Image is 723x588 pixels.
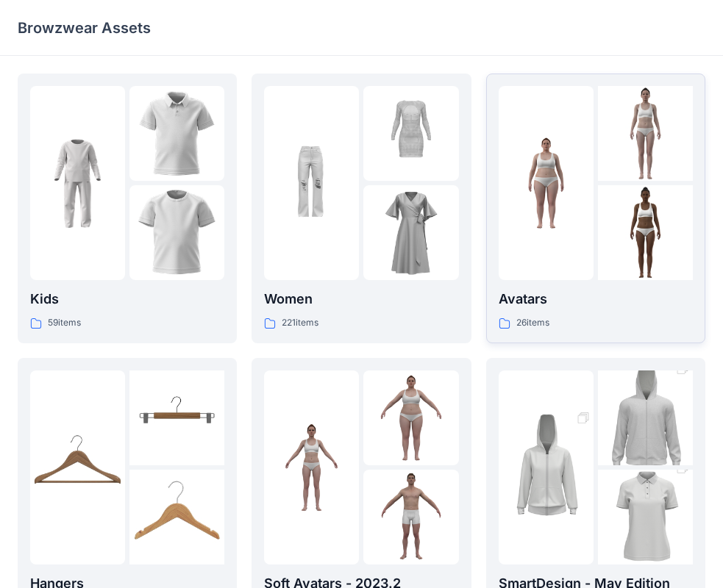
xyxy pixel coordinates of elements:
p: 221 items [282,315,318,331]
img: folder 1 [30,420,125,514]
p: Kids [30,289,224,309]
a: folder 1folder 2folder 3Women221items [252,73,471,343]
img: folder 2 [598,347,693,490]
a: folder 1folder 2folder 3Avatars26items [486,73,705,343]
img: folder 2 [129,86,224,181]
a: folder 1folder 2folder 3Kids59items [18,73,237,343]
img: folder 2 [363,370,458,465]
p: 59 items [48,315,81,331]
img: folder 3 [363,185,458,280]
img: folder 3 [363,470,458,564]
img: folder 1 [264,420,359,514]
img: folder 2 [598,86,693,181]
img: folder 1 [499,136,594,231]
p: Women [264,289,458,309]
img: folder 3 [129,470,224,564]
img: folder 2 [363,86,458,181]
img: folder 3 [598,185,693,280]
img: folder 2 [129,370,224,465]
img: folder 1 [264,136,359,231]
p: Avatars [499,289,693,309]
img: folder 3 [129,185,224,280]
p: Browzwear Assets [18,18,151,38]
img: folder 1 [499,396,594,539]
p: 26 items [516,315,549,331]
img: folder 1 [30,136,125,231]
